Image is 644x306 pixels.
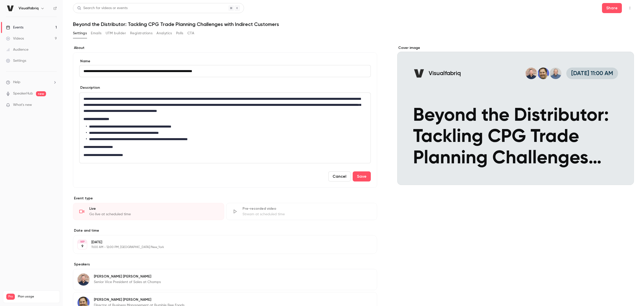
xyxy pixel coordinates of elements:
button: Registrations [130,29,152,37]
div: Matt Meloy[PERSON_NAME] [PERSON_NAME]Senior Vice President of Sales at Chomps [73,269,377,290]
p: 9 [81,244,84,249]
label: Name [79,59,371,64]
span: new [36,91,46,96]
h1: Beyond the Distributor: Tackling CPG Trade Planning Challenges with Indirect Customers [73,21,634,27]
div: Stream at scheduled time [243,212,371,217]
span: What's new [13,102,32,108]
div: Go live at scheduled time [89,212,218,217]
p: Event type [73,196,377,201]
p: [PERSON_NAME] [PERSON_NAME] [94,297,184,302]
span: Pro [6,294,15,300]
div: editor [79,93,371,163]
img: Matt Meloy [77,273,90,286]
div: Audience [6,47,28,52]
button: UTM builder [106,29,126,37]
div: Videos [6,36,24,41]
div: Search for videos or events [77,6,128,11]
a: SpeakerHub [13,91,33,96]
button: Settings [73,29,87,37]
label: About [73,45,377,50]
label: Date and time [73,228,377,233]
p: Senior Vice President of Sales at Chomps [94,280,161,285]
label: Description [79,85,100,90]
button: Emails [91,29,101,37]
img: Visualfabriq [6,4,14,12]
button: Polls [176,29,183,37]
h6: Visualfabriq [19,6,38,11]
span: Help [13,80,20,85]
p: 11:00 AM - 12:00 PM, [GEOGRAPHIC_DATA]/New_York [91,245,350,249]
span: Plan usage [18,295,57,299]
p: [PERSON_NAME] [PERSON_NAME] [94,274,161,279]
li: help-dropdown-opener [6,80,57,85]
p: [DATE] [91,240,350,245]
p: Videos [6,300,16,304]
button: Edit [354,296,373,304]
div: Live [89,206,218,211]
button: Analytics [156,29,172,37]
section: Cover image [397,45,634,185]
label: Speakers [73,262,377,267]
div: Pre-recorded video [243,206,371,211]
div: SEP [78,240,87,243]
div: Pre-recorded videoStream at scheduled time [226,203,377,220]
p: / 150 [48,300,57,304]
button: Save [353,171,371,181]
div: Settings [6,58,26,63]
section: description [79,93,371,163]
button: Share [602,3,622,13]
label: Cover image [397,45,634,50]
button: Beyond the Distributor: Tackling CPG Trade Planning Challenges with Indirect CustomersVisualfabri... [620,171,630,181]
button: Cancel [328,171,351,181]
button: Edit [354,273,373,281]
div: Events [6,25,23,30]
div: LiveGo live at scheduled time [73,203,224,220]
span: 9 [48,300,50,303]
button: CTA [187,29,194,37]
